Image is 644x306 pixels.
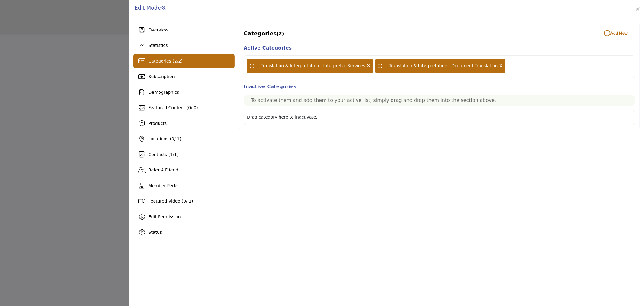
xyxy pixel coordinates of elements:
[149,28,168,32] span: Overview
[171,136,174,141] span: 0
[500,63,503,69] span: Remove
[249,60,255,72] span: ::
[183,199,186,203] span: 0
[149,199,193,203] span: Featured Video ( / 1)
[149,136,181,141] span: Locations ( / 1)
[604,30,610,36] i: Add New
[149,74,175,79] span: Subscription
[149,121,167,126] span: Products
[597,27,635,39] button: Add New
[178,59,181,63] span: 2
[247,59,373,73] div: Translation & Interpretation - Interpreter Services
[135,5,166,11] h1: Edit Mode
[633,5,642,13] button: Close
[149,214,181,219] span: Edit Permission
[251,97,628,104] p: To activate them and add them to your active list, simply drag and drop them into the section above.
[149,105,198,110] span: Featured Content ( / 0)
[247,114,317,120] div: Drag category here to inactivate.
[170,152,173,157] span: 1
[367,63,370,69] span: Remove
[244,29,284,37] p: Categories
[188,105,191,110] span: 0
[244,83,635,91] h2: Inactive Categories
[149,90,179,95] span: Demographics
[244,44,635,52] h1: Active Categories
[149,59,183,63] span: Categories ( / )
[378,60,383,72] span: ::
[149,152,179,157] span: Contacts ( / )
[149,183,179,188] span: Member Perks
[149,168,178,172] span: Refer A Friend
[149,43,168,48] span: Statistics
[604,30,628,36] b: Add New
[149,230,162,235] span: Status
[277,31,284,37] span: (2)
[174,59,177,63] span: 2
[174,152,177,157] span: 1
[375,59,505,73] div: Translation & Interpretation - Document Translation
